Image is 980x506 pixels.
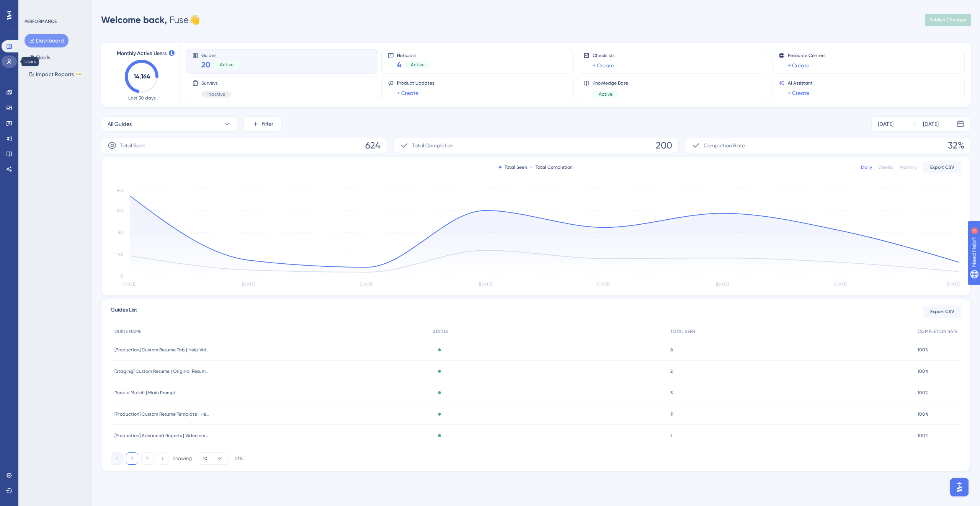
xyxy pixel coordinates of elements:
[433,328,448,335] span: STATUS
[900,164,917,170] div: Monthly
[397,52,431,58] span: Hotspots
[593,80,628,86] span: Knowledge Base
[918,328,957,335] span: COMPLETION RATE
[108,119,132,129] span: All Guides
[788,80,813,86] span: AI Assistant
[923,161,961,173] button: Export CSV
[918,368,929,374] span: 100%
[116,208,123,213] tspan: 120
[411,62,425,68] span: Active
[947,282,960,287] tspan: [DATE]
[201,52,240,58] span: Guides
[111,305,137,318] span: Guides List
[878,164,893,170] div: Weekly
[656,139,672,152] span: 200
[101,116,237,132] button: All Guides
[114,433,210,439] span: [Production] Advanced Reports | Video embed
[412,141,454,150] span: Total Completion
[918,390,929,396] span: 100%
[201,59,211,70] span: 20
[24,34,69,47] button: Dashboard
[788,52,825,59] span: Resource Centers
[243,116,282,132] button: Filter
[948,139,964,152] span: 32%
[101,14,200,26] div: Fuse 👋
[116,188,123,193] tspan: 160
[201,80,231,86] span: Surveys
[834,282,847,287] tspan: [DATE]
[479,282,492,287] tspan: [DATE]
[134,73,150,80] text: 14,164
[220,62,234,68] span: Active
[923,305,961,318] button: Export CSV
[117,49,167,58] span: Monthly Active Users
[930,164,954,170] span: Export CSV
[126,452,138,465] button: 1
[704,141,745,150] span: Completion Rate
[53,4,56,10] div: 1
[360,282,373,287] tspan: [DATE]
[365,139,381,152] span: 624
[716,282,729,287] tspan: [DATE]
[198,452,229,465] button: 10
[141,452,154,465] button: 2
[123,282,136,287] tspan: [DATE]
[24,51,55,64] button: Goals
[261,119,273,129] span: Filter
[18,2,48,11] span: Need Help?
[173,455,192,462] div: Showing
[118,251,123,257] tspan: 40
[114,347,210,353] span: [Production] Custom Resume Tab | Help Video embed
[120,273,123,279] tspan: 0
[670,347,673,353] span: 8
[670,328,695,335] span: TOTAL SEEN
[207,91,225,97] span: Inactive
[861,164,872,170] div: Daily
[599,91,612,97] span: Active
[120,141,145,150] span: Total Seen
[118,230,123,235] tspan: 80
[235,455,244,462] div: of 14
[114,390,176,396] span: People Match | Main Prompt
[597,282,610,287] tspan: [DATE]
[114,411,210,417] span: [Production] Custom Resume Template | Help Video embed
[203,455,207,462] span: 10
[948,476,971,499] iframe: UserGuiding AI Assistant Launcher
[128,95,155,101] span: Last 30 days
[929,17,966,23] span: Publish Changes
[788,61,809,70] a: + Create
[593,61,614,70] a: + Create
[918,347,929,353] span: 100%
[101,14,167,25] span: Welcome back,
[593,52,614,59] span: Checklists
[670,433,673,439] span: 7
[670,411,673,417] span: 11
[530,164,573,170] div: Total Completion
[75,72,82,76] div: BETA
[918,411,929,417] span: 100%
[114,368,210,374] span: [Staging] Custom Resume | Original Resume Tab | Agency Admins
[670,390,673,396] span: 3
[242,282,255,287] tspan: [DATE]
[878,119,893,129] div: [DATE]
[397,59,402,70] span: 4
[923,119,939,129] div: [DATE]
[670,368,673,374] span: 2
[930,308,954,315] span: Export CSV
[24,18,57,24] div: PERFORMANCE
[24,67,87,81] button: Impact ReportsBETA
[788,88,809,98] a: + Create
[499,164,527,170] div: Total Seen
[397,88,418,98] a: + Create
[114,328,141,335] span: GUIDE NAME
[918,433,929,439] span: 100%
[925,14,971,26] button: Publish Changes
[397,80,434,86] span: Product Updates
